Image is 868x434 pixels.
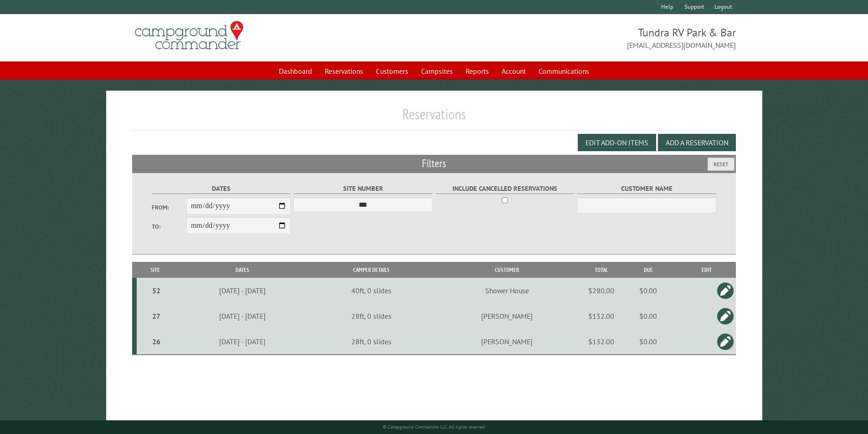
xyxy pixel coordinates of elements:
[311,262,431,278] th: Camper Details
[434,25,736,51] span: Tundra RV Park & Bar [EMAIL_ADDRESS][DOMAIN_NAME]
[175,337,310,346] div: [DATE] - [DATE]
[273,62,318,80] a: Dashboard
[583,329,619,355] td: $132.00
[137,262,174,278] th: Site
[175,286,310,295] div: [DATE] - [DATE]
[619,262,677,278] th: Due
[677,262,736,278] th: Edit
[370,62,414,80] a: Customers
[436,184,575,194] label: Include Cancelled Reservations
[140,337,172,346] div: 26
[577,184,716,194] label: Customer Name
[140,311,172,321] div: 27
[619,303,677,329] td: $0.00
[578,134,656,151] button: Edit Add-on Items
[583,278,619,303] td: $280.00
[416,62,458,80] a: Campsites
[496,62,531,80] a: Account
[583,303,619,329] td: $132.00
[431,329,583,355] td: [PERSON_NAME]
[293,184,432,194] label: Site Number
[132,105,736,130] h1: Reservations
[152,203,186,212] label: From:
[583,262,619,278] th: Total
[152,184,291,194] label: Dates
[311,278,431,303] td: 40ft, 0 slides
[132,18,246,53] img: Campground Commander
[460,62,494,80] a: Reports
[658,134,736,151] button: Add a Reservation
[311,303,431,329] td: 28ft, 0 slides
[431,262,583,278] th: Customer
[533,62,595,80] a: Communications
[431,303,583,329] td: [PERSON_NAME]
[708,158,734,171] button: Reset
[175,311,310,321] div: [DATE] - [DATE]
[319,62,369,80] a: Reservations
[619,278,677,303] td: $0.00
[431,278,583,303] td: Shower House
[132,155,736,172] h2: Filters
[311,329,431,355] td: 28ft, 0 slides
[152,222,186,231] label: To:
[383,424,486,430] small: © Campground Commander LLC. All rights reserved.
[619,329,677,355] td: $0.00
[174,262,311,278] th: Dates
[140,286,172,295] div: 52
